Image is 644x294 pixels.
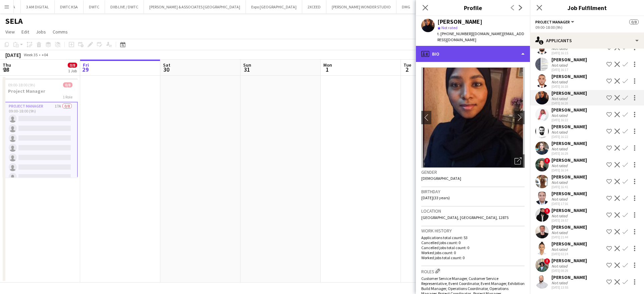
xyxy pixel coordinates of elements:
[144,0,246,13] button: [PERSON_NAME] & ASSOCIATES [GEOGRAPHIC_DATA]
[3,62,11,68] span: Thu
[437,31,472,36] span: t. [PHONE_NUMBER]
[551,146,569,151] div: Not rated
[551,274,587,280] div: [PERSON_NAME]
[511,154,525,168] div: Open photos pop-in
[421,215,508,220] span: [GEOGRAPHIC_DATA], [GEOGRAPHIC_DATA], 12875
[551,130,569,135] div: Not rated
[551,230,569,235] div: Not rated
[19,27,32,36] a: Edit
[551,51,587,55] div: [DATE] 16:15
[68,68,77,73] div: 1 Job
[421,268,525,275] h3: Roles
[437,31,524,42] span: | [DOMAIN_NAME][EMAIL_ADDRESS][DOMAIN_NAME]
[551,135,587,139] div: [DATE] 16:22
[404,62,411,68] span: Tue
[326,0,396,13] button: [PERSON_NAME] WONDER STUDIO
[2,66,11,73] span: 28
[421,195,450,200] span: [DATE] (33 years)
[421,176,461,181] span: [DEMOGRAPHIC_DATA]
[421,228,525,234] h3: Work history
[551,68,587,72] div: [DATE] 16:17
[5,16,23,26] h1: SELA
[551,264,569,269] div: Not rated
[551,269,587,273] div: [DATE] 08:29
[551,90,587,96] div: [PERSON_NAME]
[246,0,302,13] button: Expo [GEOGRAPHIC_DATA]
[551,218,587,223] div: [DATE] 19:57
[21,29,29,35] span: Edit
[551,107,587,113] div: [PERSON_NAME]
[84,0,105,13] button: DWTC
[5,29,15,35] span: View
[55,0,84,13] button: DWTC KSA
[421,169,525,175] h3: Gender
[551,101,587,105] div: [DATE] 16:20
[3,102,78,194] app-card-role: Project Manager17A0/809:00-18:00 (9h)
[551,57,587,63] div: [PERSON_NAME]
[421,250,525,255] p: Worked jobs count: 0
[396,0,416,13] button: DMG
[551,285,587,290] div: [DATE] 13:55
[551,118,587,122] div: [DATE] 16:22
[416,3,530,12] h3: Profile
[21,0,55,13] button: 3 AM DIGITAL
[302,0,326,13] button: 2XCEED
[551,185,587,189] div: [DATE] 16:41
[530,32,644,49] div: Applicants
[551,197,569,202] div: Not rated
[402,66,411,73] span: 2
[551,191,587,197] div: [PERSON_NAME]
[551,213,569,218] div: Not rated
[551,258,587,264] div: [PERSON_NAME]
[162,66,170,73] span: 30
[551,241,587,247] div: [PERSON_NAME]
[33,27,49,36] a: Jobs
[5,52,21,58] div: [DATE]
[22,52,39,57] span: Week 35
[243,62,251,68] span: Sun
[421,189,525,195] h3: Birthday
[551,63,569,68] div: Not rated
[551,46,569,51] div: Not rated
[50,27,70,36] a: Comms
[163,62,170,68] span: Sat
[551,163,569,168] div: Not rated
[105,0,144,13] button: DXB LIVE / DWTC
[63,94,72,99] span: 1 Role
[551,151,587,156] div: [DATE] 16:29
[3,78,78,177] app-job-card: 09:00-18:00 (9h)0/8Project Manager1 RoleProject Manager17A0/809:00-18:00 (9h)
[551,280,569,285] div: Not rated
[629,19,639,24] span: 0/8
[421,255,525,260] p: Worked jobs total count: 0
[68,63,77,68] span: 0/8
[551,168,587,172] div: [DATE] 16:34
[83,62,89,68] span: Fri
[535,19,570,24] span: Project Manager
[416,46,530,62] div: Bio
[421,235,525,240] p: Applications total count: 53
[421,245,525,250] p: Cancelled jobs total count: 0
[551,157,587,163] div: [PERSON_NAME]
[551,180,569,185] div: Not rated
[242,66,251,73] span: 31
[544,158,550,164] span: !
[551,73,587,79] div: [PERSON_NAME]
[535,19,575,24] button: Project Manager
[544,258,550,264] span: !
[551,96,569,101] div: Not rated
[421,208,525,214] h3: Location
[551,84,587,89] div: [DATE] 16:18
[8,82,35,87] span: 09:00-18:00 (9h)
[323,62,332,68] span: Mon
[551,202,587,206] div: [DATE] 17:16
[551,124,587,130] div: [PERSON_NAME]
[63,82,72,87] span: 0/8
[551,252,587,256] div: [DATE] 02:24
[551,113,569,118] div: Not rated
[42,52,48,57] div: +04
[551,224,587,230] div: [PERSON_NAME]
[421,240,525,245] p: Cancelled jobs count: 0
[551,247,569,252] div: Not rated
[551,140,587,146] div: [PERSON_NAME]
